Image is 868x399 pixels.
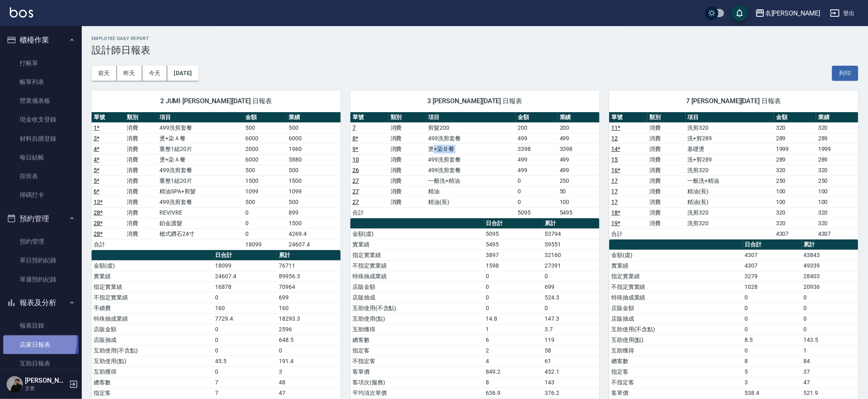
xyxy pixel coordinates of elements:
[816,165,858,175] td: 320
[619,97,848,105] span: 7 [PERSON_NAME][DATE] 日報表
[3,232,79,251] a: 預約管理
[647,186,685,197] td: 消費
[92,112,125,123] th: 單號
[3,73,79,91] a: 帳單列表
[609,282,743,292] td: 不指定實業績
[558,197,599,207] td: 100
[92,303,213,313] td: 手續費
[244,175,287,186] td: 1500
[686,154,774,165] td: 洗+剪289
[558,133,599,144] td: 499
[802,335,858,345] td: 143.5
[611,135,618,142] a: 12
[277,335,341,345] td: 648.5
[158,207,244,218] td: REVIVRE
[277,282,341,292] td: 70964
[827,6,858,21] button: 登出
[350,324,484,335] td: 互助獲得
[558,144,599,154] td: 3398
[558,154,599,165] td: 499
[516,144,558,154] td: 3398
[647,154,685,165] td: 消費
[774,133,816,144] td: 289
[543,271,599,282] td: 0
[484,345,543,356] td: 2
[158,218,244,228] td: 鉑金護髮
[360,97,590,105] span: 3 [PERSON_NAME][DATE] 日報表
[158,154,244,165] td: 燙+染Ａ餐
[277,292,341,303] td: 699
[558,207,599,218] td: 5495
[277,303,341,313] td: 160
[350,282,484,292] td: 店販金額
[158,197,244,207] td: 499洗剪套餐
[350,250,484,260] td: 指定實業績
[125,218,158,228] td: 消費
[802,239,858,250] th: 累計
[774,197,816,207] td: 100
[774,207,816,218] td: 320
[350,207,388,218] td: 合計
[816,207,858,218] td: 320
[244,144,287,154] td: 2000
[92,335,213,345] td: 店販抽成
[484,313,543,324] td: 14.8
[3,251,79,270] a: 單日預約紀錄
[484,324,543,335] td: 1
[743,260,802,271] td: 4307
[426,186,516,197] td: 精油
[350,356,484,366] td: 不指定客
[277,271,341,282] td: 89956.3
[3,129,79,148] a: 材料自購登錄
[3,167,79,186] a: 排班表
[609,324,743,335] td: 互助使用(不含點)
[287,112,341,123] th: 業績
[352,124,356,131] a: 7
[484,271,543,282] td: 0
[484,228,543,239] td: 5095
[609,260,743,271] td: 實業績
[743,345,802,356] td: 0
[686,144,774,154] td: 基礎燙
[686,122,774,133] td: 洗剪320
[244,218,287,228] td: 0
[543,356,599,366] td: 61
[609,112,858,239] table: a dense table
[543,335,599,345] td: 119
[125,175,158,186] td: 消費
[743,324,802,335] td: 0
[543,303,599,313] td: 0
[802,303,858,313] td: 0
[287,144,341,154] td: 1960
[213,356,277,366] td: 45.5
[388,133,426,144] td: 消費
[350,303,484,313] td: 互助使用(不含點)
[426,133,516,144] td: 499洗剪套餐
[213,335,277,345] td: 0
[816,154,858,165] td: 289
[774,228,816,239] td: 4307
[213,313,277,324] td: 7729.4
[816,218,858,228] td: 320
[484,250,543,260] td: 3897
[558,186,599,197] td: 50
[816,133,858,144] td: 289
[277,356,341,366] td: 191.4
[352,167,359,173] a: 26
[426,122,516,133] td: 剪髮200
[543,239,599,250] td: 59551
[802,260,858,271] td: 49339
[117,66,142,81] button: 昨天
[350,112,388,123] th: 單號
[3,186,79,204] a: 掃碼打卡
[686,186,774,197] td: 精油(長)
[92,260,213,271] td: 金額(虛)
[277,250,341,261] th: 累計
[352,199,359,205] a: 27
[3,270,79,289] a: 單週預約紀錄
[558,112,599,123] th: 業績
[352,156,359,163] a: 10
[388,112,426,123] th: 類別
[543,292,599,303] td: 524.3
[611,156,618,163] a: 15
